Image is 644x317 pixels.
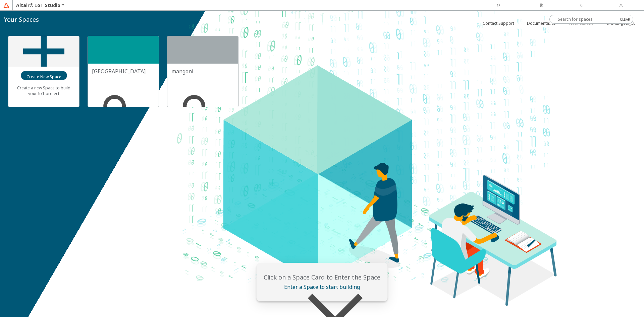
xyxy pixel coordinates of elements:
unity-typography: mangoni [171,68,234,75]
unity-typography: Create a new Space to build your IoT project [12,80,75,101]
unity-typography: Click on a Space Card to Enter the Space [261,273,384,281]
unity-typography: Enter a Space to start building [261,283,384,291]
unity-typography: a1:mangoni_eu [171,89,234,152]
unity-typography: iotstudiodemos [92,89,155,152]
unity-typography: [GEOGRAPHIC_DATA] [92,68,155,75]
